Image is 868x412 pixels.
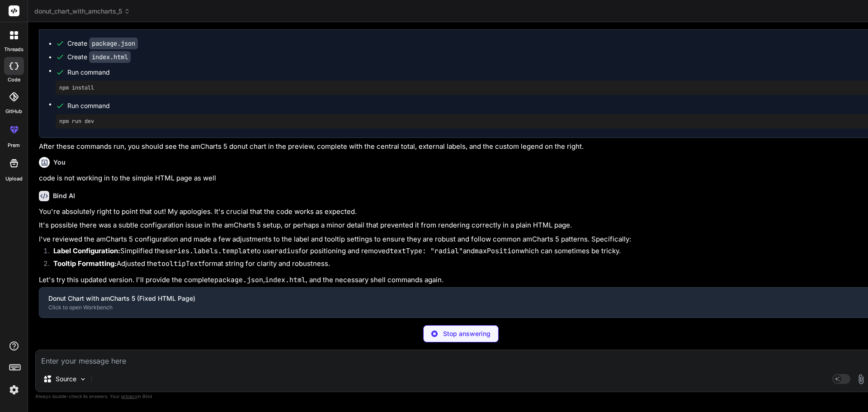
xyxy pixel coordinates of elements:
[475,246,519,256] code: maxPosition
[89,38,138,49] code: package.json
[121,393,137,399] span: privacy
[53,246,120,255] strong: Label Configuration:
[6,382,22,398] img: settings
[214,275,263,284] code: package.json
[5,108,22,115] label: GitHub
[8,76,20,84] label: code
[5,175,23,183] label: Upload
[274,246,299,256] code: radius
[443,329,491,338] p: Stop answering
[79,375,87,383] img: Pick Models
[157,259,202,268] code: tooltipText
[856,374,866,384] img: attachment
[390,246,463,256] code: textType: "radial"
[265,275,306,284] code: index.html
[4,46,24,53] label: threads
[53,158,66,167] h6: You
[34,7,130,16] span: donut_chart_with_amcharts_5
[8,142,20,149] label: prem
[56,374,76,384] p: Source
[67,52,131,62] div: Create
[165,246,255,256] code: series.labels.template
[67,39,138,48] div: Create
[89,51,131,63] code: index.html
[53,259,117,268] strong: Tooltip Formatting:
[53,191,75,200] h6: Bind AI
